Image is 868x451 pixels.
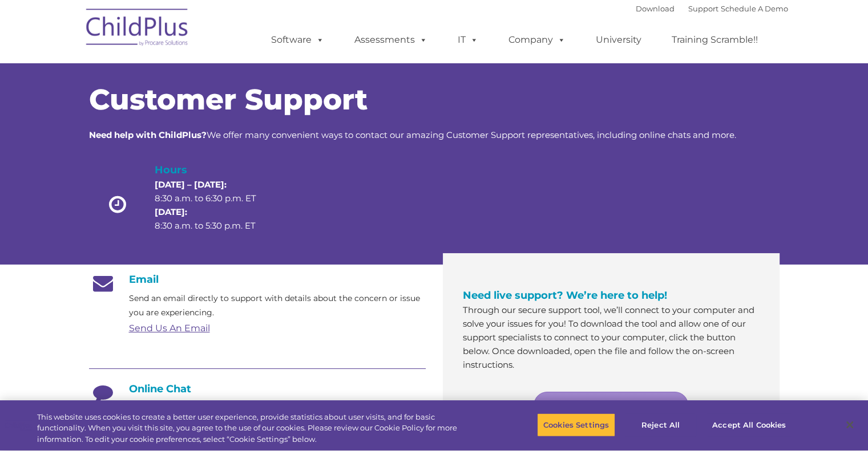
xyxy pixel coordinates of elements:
span: Customer Support [89,82,368,117]
a: Training Scramble!! [660,29,769,51]
p: Through our secure support tool, we’ll connect to your computer and solve your issues for you! To... [463,303,760,372]
a: Software [260,29,336,51]
a: IT [446,29,490,51]
button: Close [837,412,862,437]
strong: Need help with ChildPlus? [89,129,207,140]
h4: Online Chat [89,383,426,395]
div: This website uses cookies to create a better user experience, provide statistics about user visit... [37,412,478,445]
strong: [DATE]: [155,206,187,217]
h4: Email [89,273,426,286]
img: ChildPlus by Procare Solutions [80,1,195,58]
p: Send an email directly to support with details about the concern or issue you are experiencing. [129,291,426,320]
a: Download [636,4,675,13]
span: We offer many convenient ways to contact our amazing Customer Support representatives, including ... [89,129,736,140]
a: Assessments [343,29,439,51]
h4: Hours [155,162,276,178]
strong: [DATE] – [DATE]: [155,179,227,190]
a: Support [688,4,718,13]
button: Reject All [625,413,696,437]
a: Schedule A Demo [721,4,788,13]
button: Accept All Cookies [706,413,792,437]
font: | [636,4,788,13]
a: Company [497,29,577,51]
span: Need live support? We’re here to help! [463,289,667,302]
button: Cookies Settings [537,413,615,437]
p: 8:30 a.m. to 6:30 p.m. ET 8:30 a.m. to 5:30 p.m. ET [155,178,276,233]
a: University [584,29,653,51]
a: Connect with Customer Support [534,392,688,419]
a: Send Us An Email [129,323,210,334]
